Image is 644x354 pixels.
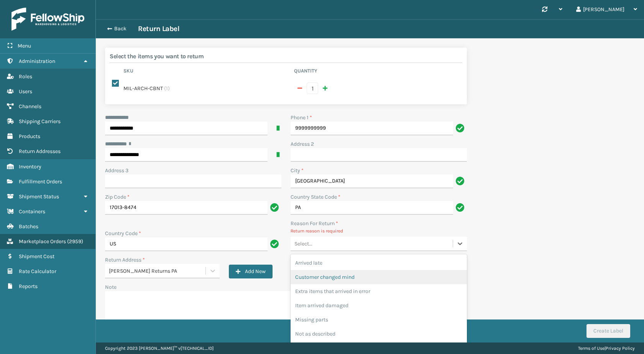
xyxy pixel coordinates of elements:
button: Back [103,25,138,32]
p: Return reason is required [291,227,467,234]
div: Arrived late [291,256,467,270]
span: Reports [19,283,38,290]
div: | [578,342,635,354]
span: Menu [18,43,31,49]
a: Terms of Use [578,346,605,351]
span: Channels [19,103,41,110]
span: Fulfillment Orders [19,178,62,185]
span: Products [19,133,40,140]
label: Address 3 [105,166,128,175]
label: Phone 1 [291,114,312,122]
p: Copyright 2023 [PERSON_NAME]™ v [TECHNICAL_ID] [105,342,214,354]
div: Missing parts [291,313,467,327]
label: Return Address [105,256,145,264]
div: Extra items that arrived in error [291,284,467,298]
span: Shipping Carriers [19,118,61,125]
div: [PERSON_NAME] Returns PA [109,267,206,275]
span: Roles [19,73,32,80]
span: Users [19,88,32,95]
div: Customer changed mind [291,270,467,284]
span: Marketplace Orders [19,238,66,245]
span: Batches [19,223,38,230]
label: Address 2 [291,140,314,148]
label: Reason For Return [291,219,338,227]
button: Create Label [586,324,630,338]
span: ( 1 ) [164,84,170,92]
h3: Return Label [138,24,179,33]
span: Shipment Cost [19,253,54,260]
img: logo [11,8,84,31]
div: Not as described [291,327,467,341]
span: Shipment Status [19,193,59,200]
button: Add New [229,265,273,278]
a: Privacy Policy [606,346,635,351]
div: Select... [294,240,312,248]
span: ( 2959 ) [67,238,83,245]
label: Note [105,284,117,290]
h2: Select the items you want to return [110,52,462,60]
label: Zip Code [105,193,130,201]
span: Return Addresses [19,148,61,155]
span: Administration [19,58,55,64]
label: City [291,166,304,175]
div: Item arrived damaged [291,298,467,313]
label: MIL-ARCH-CBNT [123,84,163,92]
th: Quantity [292,68,462,77]
span: Containers [19,208,45,215]
th: Sku [121,68,292,77]
span: Inventory [19,163,41,170]
label: Country State Code [291,193,340,201]
label: Country Code [105,229,141,237]
span: Rate Calculator [19,268,56,275]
